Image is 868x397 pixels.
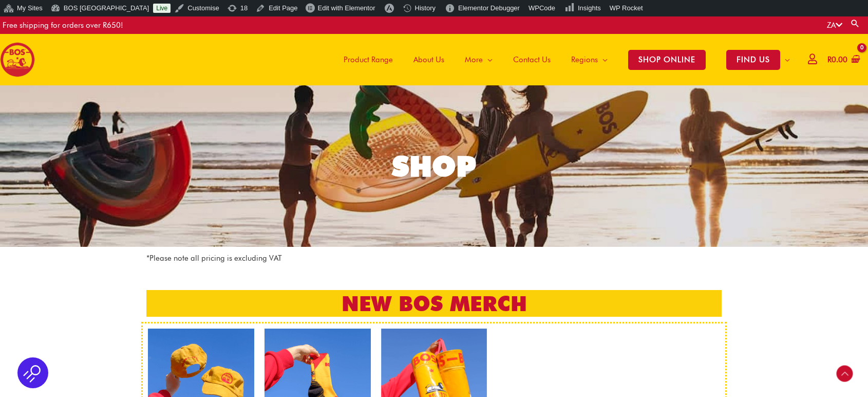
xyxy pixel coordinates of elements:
[628,50,706,70] span: SHOP ONLINE
[827,55,832,64] span: R
[827,21,842,30] a: ZA
[392,152,476,181] div: SHOP
[850,19,860,28] a: Search button
[571,44,598,75] span: Regions
[825,48,860,71] a: View Shopping Cart, empty
[318,4,375,12] span: Edit with Elementor
[326,34,800,85] nav: Site Navigation
[578,4,601,12] span: Insights
[618,34,716,85] a: SHOP ONLINE
[561,34,618,85] a: Regions
[513,44,551,75] span: Contact Us
[3,16,123,34] div: Free shipping for orders over R650!
[503,34,561,85] a: Contact Us
[455,34,503,85] a: More
[146,290,722,317] h2: NEW BOS MERCH
[146,252,722,265] p: *Please note all pricing is excluding VAT
[726,50,780,70] span: FIND US
[413,44,444,75] span: About Us
[465,44,483,75] span: More
[153,4,171,13] a: Live
[403,34,455,85] a: About Us
[333,34,403,85] a: Product Range
[344,44,393,75] span: Product Range
[827,55,847,64] bdi: 0.00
